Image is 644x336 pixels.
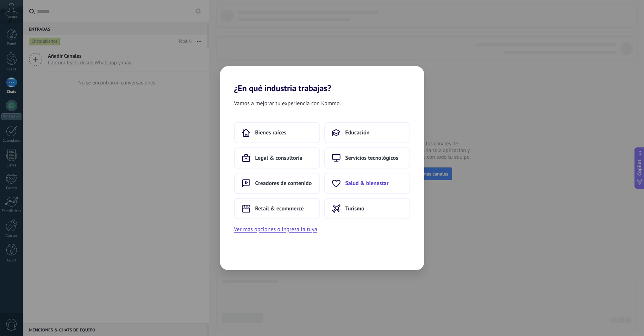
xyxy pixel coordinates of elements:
[345,129,370,136] span: Educación
[234,173,320,194] button: Creadores de contenido
[234,225,317,234] button: Ver más opciones o ingresa la tuya
[324,173,410,194] button: Salud & bienestar
[324,147,410,169] button: Servicios tecnológicos
[324,122,410,143] button: Educación
[234,147,320,169] button: Legal & consultoría
[345,154,399,161] span: Servicios tecnológicos
[234,99,341,108] span: Vamos a mejorar tu experiencia con Kommo.
[234,122,320,143] button: Bienes raíces
[255,129,287,136] span: Bienes raíces
[255,154,302,161] span: Legal & consultoría
[255,205,304,212] span: Retail & ecommerce
[255,180,312,187] span: Creadores de contenido
[345,180,389,187] span: Salud & bienestar
[234,198,320,219] button: Retail & ecommerce
[345,205,364,212] span: Turismo
[220,66,424,93] h2: ¿En qué industria trabajas?
[324,198,410,219] button: Turismo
